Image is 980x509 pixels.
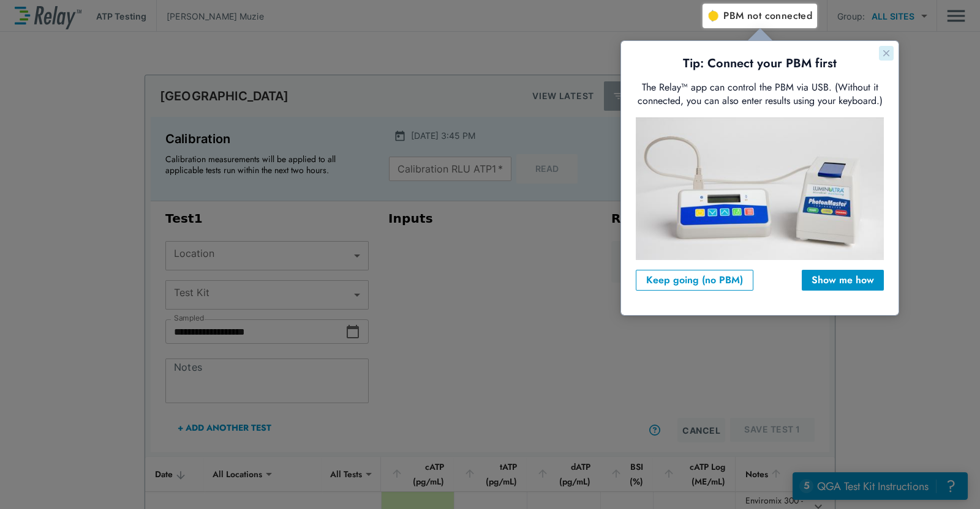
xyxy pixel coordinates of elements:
[701,4,817,28] button: PBM not connected
[747,9,812,23] span: not connected
[621,41,899,315] iframe: tooltip
[706,10,718,22] img: Offline Icon
[723,7,812,24] span: PBM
